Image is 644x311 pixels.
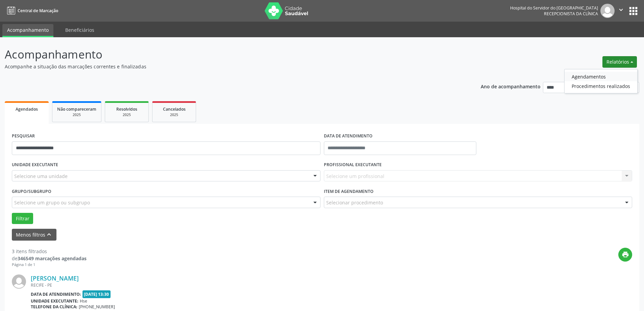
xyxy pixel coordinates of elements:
[57,106,96,112] span: Não compareceram
[12,248,87,255] div: 3 itens filtrados
[12,186,51,197] label: Grupo/Subgrupo
[544,11,598,17] span: Recepcionista da clínica
[163,106,186,112] span: Cancelados
[627,5,639,17] button: apps
[5,46,449,63] p: Acompanhamento
[12,131,35,141] label: PESQUISAR
[18,255,87,262] strong: 346549 marcações agendadas
[618,248,632,262] button: print
[31,282,531,288] div: RECIFE - PE
[12,274,26,289] img: img
[12,213,33,224] button: Filtrar
[18,8,58,14] span: Central de Marcação
[79,304,115,310] span: [PHONE_NUMBER]
[324,186,374,197] label: Item de agendamento
[12,160,58,170] label: UNIDADE EXECUTANTE
[157,112,191,117] div: 2025
[622,251,629,258] i: print
[116,106,137,112] span: Resolvidos
[565,72,637,81] a: Agendamentos
[481,82,541,90] p: Ano de acompanhamento
[12,229,56,241] button: Menos filtroskeyboard_arrow_up
[326,199,383,206] span: Selecionar procedimento
[2,24,53,37] a: Acompanhamento
[57,112,96,117] div: 2025
[82,290,111,298] span: [DATE] 13:30
[110,112,144,117] div: 2025
[31,304,77,310] b: Telefone da clínica:
[324,160,382,170] label: PROFISSIONAL EXECUTANTE
[12,255,87,262] div: de
[565,81,637,91] a: Procedimentos realizados
[31,274,79,282] a: [PERSON_NAME]
[510,5,598,11] div: Hospital do Servidor do [GEOGRAPHIC_DATA]
[14,199,90,206] span: Selecione um grupo ou subgrupo
[16,106,38,112] span: Agendados
[600,4,615,18] img: img
[14,173,68,180] span: Selecione uma unidade
[5,5,58,16] a: Central de Marcação
[61,24,99,36] a: Beneficiários
[12,262,87,268] div: Página 1 de 1
[602,56,637,68] button: Relatórios
[5,63,449,70] p: Acompanhe a situação das marcações correntes e finalizadas
[31,298,78,304] b: Unidade executante:
[617,6,625,14] i: 
[324,131,373,141] label: DATA DE ATENDIMENTO
[80,298,87,304] span: Hse
[45,231,53,238] i: keyboard_arrow_up
[615,4,627,18] button: 
[564,69,638,93] ul: Relatórios
[31,291,81,297] b: Data de atendimento:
